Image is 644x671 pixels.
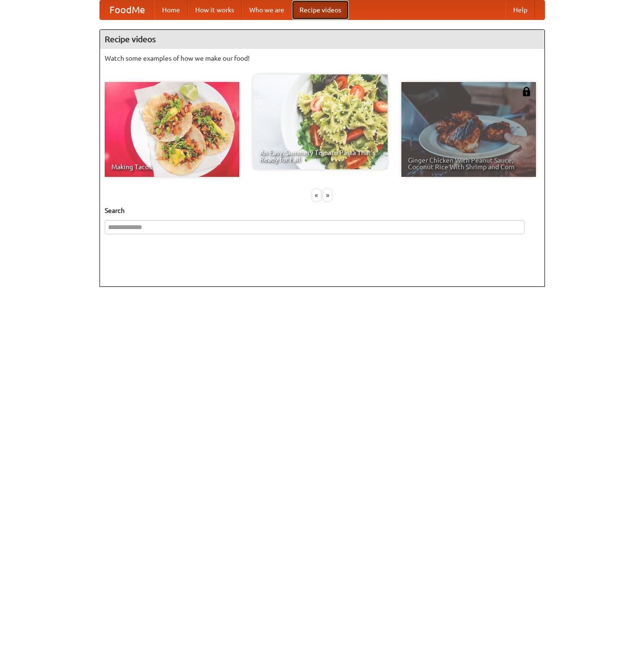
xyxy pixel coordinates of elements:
img: 483408.png [522,87,531,96]
span: Making Tacos [111,164,233,170]
p: Watch some examples of how we make our food! [105,54,540,63]
a: Help [506,0,535,19]
div: » [323,189,332,201]
div: « [312,189,321,201]
a: Home [154,0,188,19]
a: FoodMe [100,0,154,19]
a: Recipe videos [292,0,349,19]
h5: Search [105,206,540,215]
a: An Easy, Summery Tomato Pasta That's Ready for Fall [253,74,388,169]
a: Making Tacos [105,82,239,177]
a: How it works [188,0,242,19]
h4: Recipe videos [100,30,544,49]
a: Who we are [242,0,292,19]
span: An Easy, Summery Tomato Pasta That's Ready for Fall [260,149,381,163]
